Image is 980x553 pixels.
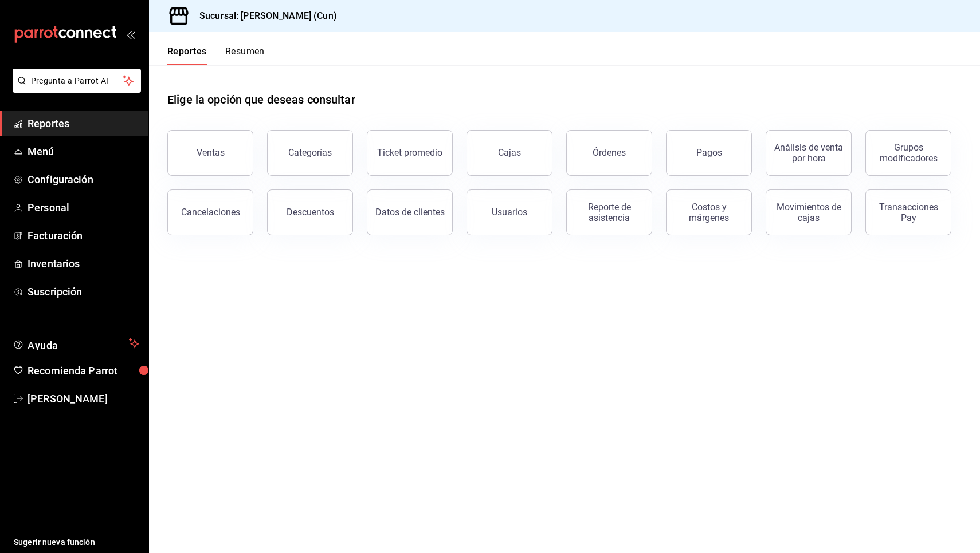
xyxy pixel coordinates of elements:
span: Reportes [28,116,139,131]
button: Descuentos [267,189,353,235]
button: Ventas [167,130,253,176]
button: Órdenes [566,130,652,176]
button: Datos de clientes [367,189,453,235]
div: Datos de clientes [375,207,445,218]
span: Suscripción [28,284,139,299]
div: Usuarios [492,207,527,218]
div: navigation tabs [167,46,265,65]
div: Categorías [288,147,332,158]
h1: Elige la opción que deseas consultar [167,91,355,108]
div: Análisis de venta por hora [773,142,844,164]
button: Costos y márgenes [666,189,752,235]
div: Movimientos de cajas [773,202,844,223]
div: Cajas [498,146,522,160]
div: Descuentos [287,207,334,218]
button: Movimientos de cajas [766,189,852,235]
button: Reportes [167,46,207,65]
div: Pagos [696,147,722,158]
a: Pregunta a Parrot AI [8,83,141,95]
div: Cancelaciones [181,207,240,218]
button: Reporte de asistencia [566,189,652,235]
div: Órdenes [593,147,626,158]
button: Usuarios [467,189,552,235]
button: Ticket promedio [367,130,453,176]
button: Pregunta a Parrot AI [13,69,141,93]
span: Recomienda Parrot [28,363,139,378]
span: [PERSON_NAME] [28,391,139,406]
button: Análisis de venta por hora [766,130,852,176]
div: Ticket promedio [377,147,442,158]
span: Inventarios [28,256,139,271]
button: open_drawer_menu [126,30,135,39]
span: Ayuda [28,337,124,350]
span: Pregunta a Parrot AI [31,75,123,87]
button: Grupos modificadores [865,130,951,176]
div: Reporte de asistencia [574,202,645,223]
span: Sugerir nueva función [14,536,139,548]
button: Pagos [666,130,752,176]
button: Resumen [225,46,265,65]
h3: Sucursal: [PERSON_NAME] (Cun) [190,9,337,23]
button: Cancelaciones [167,189,253,235]
span: Personal [28,200,139,215]
div: Ventas [197,147,225,158]
a: Cajas [467,130,552,176]
span: Facturación [28,228,139,243]
span: Menú [28,144,139,159]
div: Costos y márgenes [673,202,744,223]
div: Transacciones Pay [873,202,944,223]
button: Transacciones Pay [865,189,951,235]
span: Configuración [28,172,139,187]
div: Grupos modificadores [873,142,944,164]
button: Categorías [267,130,353,176]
